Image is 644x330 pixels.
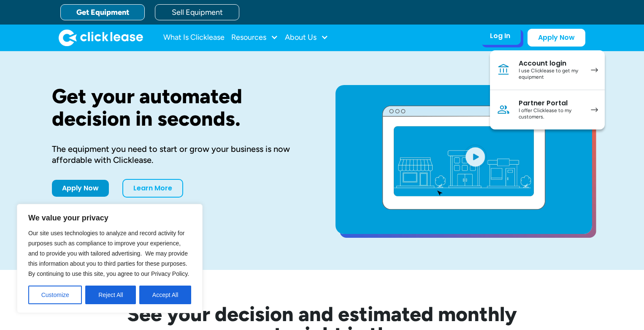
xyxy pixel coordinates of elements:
[490,90,605,129] a: Partner PortalI offer Clicklease to my customers.
[490,50,605,90] a: Account loginI use Clicklease to get my equipment
[528,29,585,47] a: Apply Now
[231,29,278,46] div: Resources
[519,99,582,107] div: Partner Portal
[52,85,308,130] h1: Get your automated decision in seconds.
[52,180,109,197] a: Apply Now
[497,63,510,77] img: Bank icon
[163,29,225,46] a: What Is Clicklease
[59,29,143,46] img: Clicklease logo
[139,286,191,304] button: Accept All
[60,4,145,20] a: Get Equipment
[85,286,136,304] button: Reject All
[519,107,582,121] div: I offer Clicklease to my customers.
[519,68,582,81] div: I use Clicklease to get my equipment
[336,85,592,234] a: open lightbox
[591,107,598,112] img: arrow
[17,204,203,313] div: We value your privacy
[28,286,82,304] button: Customize
[28,230,189,277] span: Our site uses technologies to analyze and record activity for purposes such as compliance to impr...
[52,143,308,165] div: The equipment you need to start or grow your business is now affordable with Clicklease.
[59,29,143,46] a: home
[490,32,510,40] div: Log In
[155,4,239,20] a: Sell Equipment
[28,213,191,223] p: We value your privacy
[519,59,582,68] div: Account login
[122,179,183,198] a: Learn More
[591,68,598,72] img: arrow
[497,103,510,116] img: Person icon
[464,145,487,168] img: Blue play button logo on a light blue circular background
[285,29,328,46] div: About Us
[490,50,605,129] nav: Log In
